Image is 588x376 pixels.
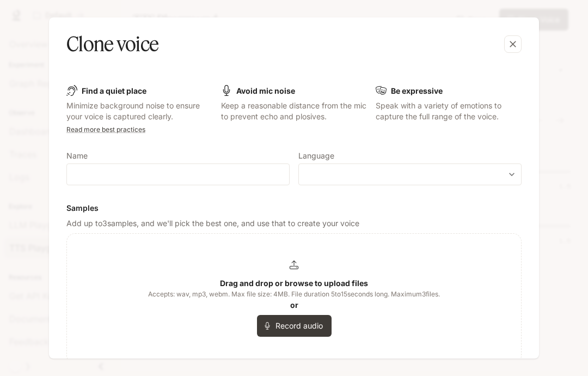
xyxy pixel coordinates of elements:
[391,86,443,95] b: Be expressive
[298,152,334,160] p: Language
[82,86,146,95] b: Find a quiet place
[299,169,521,180] div: ​
[257,315,332,337] button: Record audio
[66,100,212,122] p: Minimize background noise to ensure your voice is captured clearly.
[66,31,158,58] h5: Clone voice
[290,300,298,310] b: or
[220,278,368,288] b: Drag and drop or browse to upload files
[148,289,440,300] span: Accepts: wav, mp3, webm. Max file size: 4MB. File duration 5 to 15 seconds long. Maximum 3 files.
[66,152,88,160] p: Name
[66,218,522,229] p: Add up to 3 samples, and we'll pick the best one, and use that to create your voice
[376,100,522,122] p: Speak with a variety of emotions to capture the full range of the voice.
[236,86,295,95] b: Avoid mic noise
[66,125,145,134] a: Read more best practices
[66,203,522,214] h6: Samples
[221,100,367,122] p: Keep a reasonable distance from the mic to prevent echo and plosives.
